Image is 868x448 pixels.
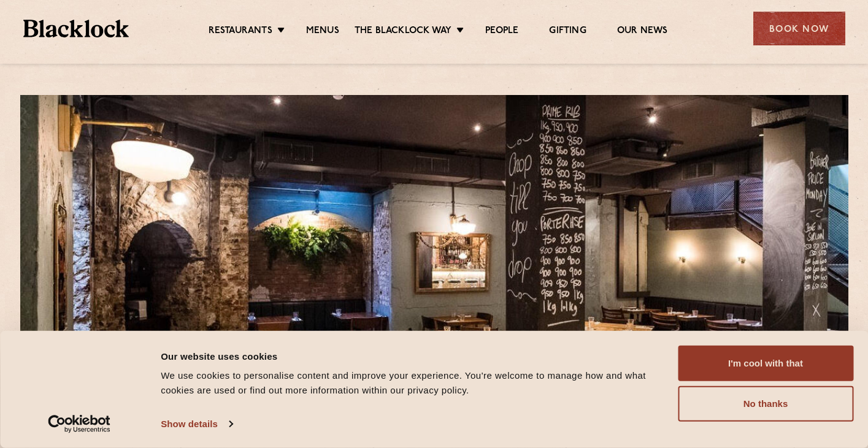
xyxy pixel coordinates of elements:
a: The Blacklock Way [355,25,451,39]
img: BL_Textured_Logo-footer-cropped.svg [23,20,129,37]
a: Show details [161,415,232,433]
a: Gifting [549,25,586,39]
a: Our News [617,25,668,39]
div: Book Now [753,12,845,45]
div: We use cookies to personalise content and improve your experience. You're welcome to manage how a... [161,368,664,398]
div: Our website uses cookies [161,349,664,363]
a: Menus [306,25,339,39]
a: Restaurants [209,25,272,39]
a: Usercentrics Cookiebot - opens in a new window [26,415,133,433]
a: People [485,25,518,39]
button: No thanks [678,386,853,422]
button: I'm cool with that [678,346,853,381]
